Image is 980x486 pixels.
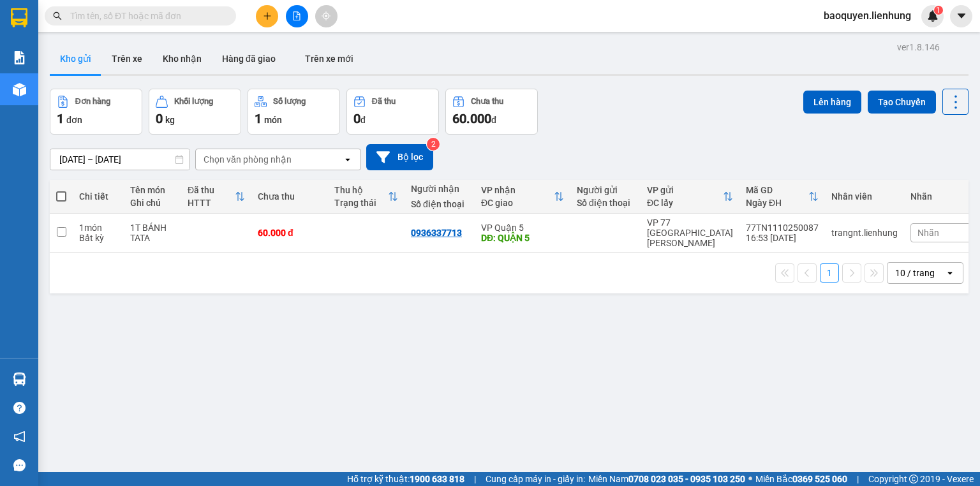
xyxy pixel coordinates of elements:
strong: 1900 633 818 [410,474,464,484]
div: 1T BÁNH TATA [130,223,175,243]
sup: 2 [427,138,440,151]
span: Hỗ trợ kỹ thuật: [347,472,464,486]
button: Bộ lọc [366,144,433,170]
div: VP nhận [481,185,554,195]
div: Số điện thoại [411,199,468,209]
div: ĐC lấy [647,198,723,208]
span: file-add [292,11,301,20]
img: warehouse-icon [13,372,26,386]
span: baoquyen.lienhung [813,8,921,24]
button: Đơn hàng1đơn [50,89,142,135]
div: Khối lượng [174,97,213,106]
span: 1 [57,111,64,126]
div: Đã thu [188,185,235,195]
button: Số lượng1món [248,89,340,135]
button: plus [256,5,278,27]
input: Select a date range. [50,149,189,170]
div: Trạng thái [334,198,388,208]
img: solution-icon [13,51,26,64]
div: VP gửi [647,185,723,195]
button: Khối lượng0kg [149,89,241,135]
div: VP Quận 5 [481,223,564,233]
div: Đã thu [372,97,396,106]
span: ⚪️ [748,476,752,482]
svg: open [343,154,353,165]
span: 0 [156,111,163,126]
div: DĐ: QUẬN 5 [481,233,564,243]
div: HTTT [188,198,235,208]
div: Nhãn [910,191,974,202]
span: | [857,472,859,486]
div: 16:53 [DATE] [746,233,819,243]
button: aim [315,5,338,27]
button: Đã thu0đ [346,89,439,135]
span: question-circle [13,402,26,414]
span: 1 [255,111,262,126]
th: Toggle SortBy [181,180,251,214]
span: search [53,11,62,20]
span: kg [165,115,175,125]
div: 60.000 đ [258,228,322,238]
span: 0 [353,111,360,126]
div: Ghi chú [130,198,175,208]
div: 0936337713 [411,228,462,238]
span: Trên xe mới [305,54,353,64]
div: Chi tiết [79,191,117,202]
button: 1 [820,263,839,283]
th: Toggle SortBy [641,180,739,214]
div: 10 / trang [895,267,935,279]
div: Thu hộ [334,185,388,195]
sup: 1 [934,6,943,15]
img: logo-vxr [11,8,27,27]
div: Nhân viên [831,191,898,202]
div: VP 77 [GEOGRAPHIC_DATA][PERSON_NAME] [647,217,733,248]
strong: 0708 023 035 - 0935 103 250 [628,474,745,484]
div: Chưa thu [471,97,503,106]
input: Tìm tên, số ĐT hoặc mã đơn [70,9,221,23]
span: đơn [66,115,82,125]
span: | [474,472,476,486]
span: Miền Nam [588,472,745,486]
strong: 0369 525 060 [792,474,847,484]
div: Số lượng [273,97,306,106]
button: Hàng đã giao [212,43,286,74]
span: Cung cấp máy in - giấy in: [486,472,585,486]
button: caret-down [950,5,972,27]
div: Số điện thoại [577,198,634,208]
button: Chưa thu60.000đ [445,89,538,135]
button: Kho gửi [50,43,101,74]
div: Người gửi [577,185,634,195]
div: Bất kỳ [79,233,117,243]
div: ĐC giao [481,198,554,208]
th: Toggle SortBy [328,180,405,214]
button: file-add [286,5,308,27]
span: Miền Bắc [755,472,847,486]
div: Tên món [130,185,175,195]
span: 1 [936,6,940,15]
span: caret-down [956,10,967,22]
svg: open [945,268,955,278]
div: ver 1.8.146 [897,40,940,54]
div: Người nhận [411,184,468,194]
span: đ [360,115,366,125]
th: Toggle SortBy [475,180,570,214]
div: Mã GD [746,185,808,195]
span: món [264,115,282,125]
th: Toggle SortBy [739,180,825,214]
div: Đơn hàng [75,97,110,106]
img: warehouse-icon [13,83,26,96]
div: 1 món [79,223,117,233]
button: Tạo Chuyến [868,91,936,114]
span: 60.000 [452,111,491,126]
div: Chưa thu [258,191,322,202]
span: plus [263,11,272,20]
span: copyright [909,475,918,483]
div: 77TN1110250087 [746,223,819,233]
span: message [13,459,26,471]
div: Ngày ĐH [746,198,808,208]
span: notification [13,431,26,443]
span: đ [491,115,496,125]
button: Lên hàng [803,91,861,114]
div: trangnt.lienhung [831,228,898,238]
span: aim [322,11,330,20]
